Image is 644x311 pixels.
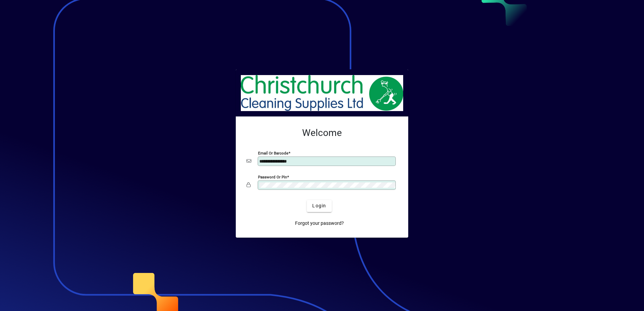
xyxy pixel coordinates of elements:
[247,127,397,139] h2: Welcome
[312,202,326,209] span: Login
[258,150,288,155] mat-label: Email or Barcode
[295,220,344,227] span: Forgot your password?
[292,217,347,230] a: Forgot your password?
[307,200,331,212] button: Login
[258,174,287,179] mat-label: Password or Pin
